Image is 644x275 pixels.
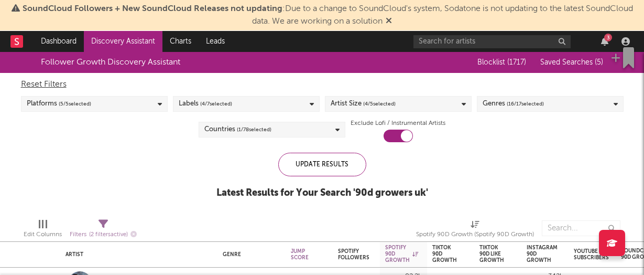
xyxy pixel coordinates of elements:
input: Search for artists [413,35,571,48]
div: Tiktok 90D Like Growth [479,245,504,263]
span: ( 16 / 17 selected) [507,98,544,110]
a: Leads [199,31,232,52]
span: ( 5 ) [595,59,603,66]
span: : Due to a change to SoundCloud's system, Sodatone is not updating to the latest SoundCloud data.... [23,5,633,26]
div: Artist Size [331,98,396,110]
a: Discovery Assistant [84,31,162,52]
div: Filters(2 filters active) [70,215,137,246]
div: Edit Columns [24,228,62,241]
div: Spotify 90D Growth (Spotify 90D Growth) [416,228,534,241]
a: Dashboard [34,31,84,52]
span: ( 4 / 5 selected) [363,98,396,110]
div: Genres [483,98,544,110]
span: Dismiss [386,17,392,26]
span: ( 5 / 5 selected) [59,98,91,110]
div: Platforms [27,98,91,110]
div: Labels [179,98,232,110]
div: Follower Growth Discovery Assistant [41,56,180,69]
div: Spotify 90D Growth [385,245,418,263]
div: Reset Filters [21,78,624,91]
div: YouTube Subscribers [574,248,609,261]
div: Genre [223,251,275,258]
a: Charts [162,31,199,52]
span: Blocklist [477,59,526,66]
div: Countries [204,123,271,136]
button: 3 [601,37,608,46]
span: Saved Searches [540,59,603,66]
div: 3 [604,34,612,41]
span: ( 2 filters active) [89,232,128,238]
div: Latest Results for Your Search ' 90d growers uk ' [216,187,428,199]
div: Instagram 90D Growth [527,245,558,263]
div: Update Results [278,153,366,176]
div: Filters [70,228,137,241]
div: Artist [66,251,207,258]
div: Jump Score [291,248,312,261]
div: Spotify Followers [338,248,369,261]
span: ( 4 / 7 selected) [200,98,232,110]
div: Edit Columns [24,215,62,246]
input: Search... [542,220,620,236]
label: Exclude Lofi / Instrumental Artists [351,117,445,130]
span: SoundCloud Followers + New SoundCloud Releases not updating [23,5,282,13]
div: Tiktok 90D Growth [432,245,457,263]
button: Saved Searches (5) [537,58,603,67]
span: ( 1 / 78 selected) [237,123,271,136]
div: Spotify 90D Growth (Spotify 90D Growth) [416,215,534,246]
span: ( 1717 ) [507,59,526,66]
